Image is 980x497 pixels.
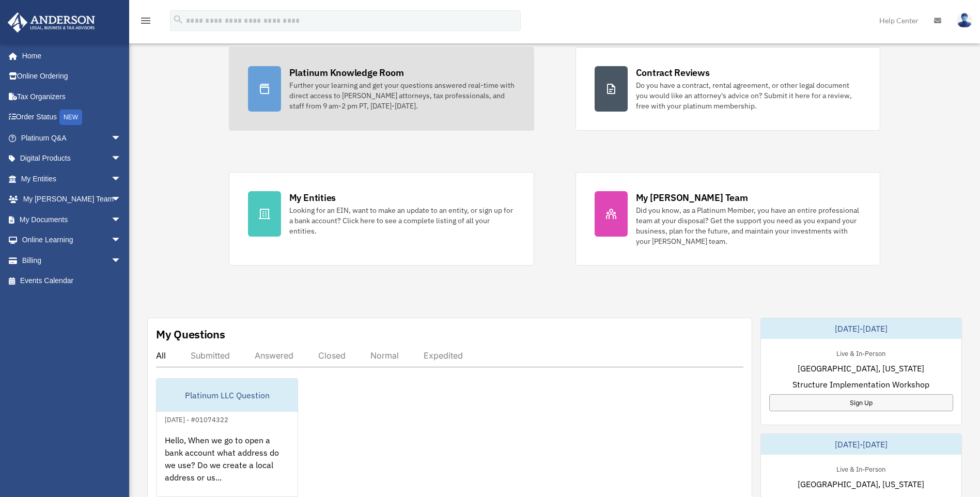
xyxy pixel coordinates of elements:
[111,148,132,169] span: arrow_drop_down
[636,80,862,111] div: Do you have a contract, rental agreement, or other legal document you would like an attorney's ad...
[157,413,237,424] div: [DATE] - #01074322
[111,128,132,149] span: arrow_drop_down
[7,86,137,107] a: Tax Organizers
[139,14,152,27] i: menu
[5,12,98,33] img: Anderson Advisors Platinum Portal
[173,14,184,25] i: search
[111,250,132,271] span: arrow_drop_down
[636,66,710,79] div: Contract Reviews
[7,230,137,251] a: Online Learningarrow_drop_down
[7,271,137,291] a: Events Calendar
[828,463,894,474] div: Live & In-Person
[424,350,463,361] div: Expedited
[111,168,132,190] span: arrow_drop_down
[318,350,346,361] div: Closed
[289,66,404,79] div: Platinum Knowledge Room
[59,110,82,125] div: NEW
[798,362,924,375] span: [GEOGRAPHIC_DATA], [US_STATE]
[255,350,293,361] div: Answered
[769,394,953,411] a: Sign Up
[156,350,166,361] div: All
[575,172,881,266] a: My [PERSON_NAME] Team Did you know, as a Platinum Member, you have an entire professional team at...
[636,205,862,246] div: Did you know, as a Platinum Member, you have an entire professional team at your disposal? Get th...
[828,347,894,358] div: Live & In-Person
[7,148,137,169] a: Digital Productsarrow_drop_down
[191,350,230,361] div: Submitted
[7,128,137,148] a: Platinum Q&Aarrow_drop_down
[7,189,137,210] a: My [PERSON_NAME] Teamarrow_drop_down
[636,191,748,204] div: My [PERSON_NAME] Team
[957,13,972,28] img: User Pic
[289,80,515,111] div: Further your learning and get your questions answered real-time with direct access to [PERSON_NAM...
[792,378,929,391] span: Structure Implementation Workshop
[7,66,137,87] a: Online Ordering
[7,107,137,128] a: Order StatusNEW
[156,327,225,342] div: My Questions
[111,209,132,230] span: arrow_drop_down
[139,18,152,27] a: menu
[7,45,132,66] a: Home
[156,378,298,497] a: Platinum LLC Question[DATE] - #01074322Hello, When we go to open a bank account what address do w...
[798,478,924,490] span: [GEOGRAPHIC_DATA], [US_STATE]
[7,168,137,189] a: My Entitiesarrow_drop_down
[289,205,515,236] div: Looking for an EIN, want to make an update to an entity, or sign up for a bank account? Click her...
[370,350,399,361] div: Normal
[111,230,132,251] span: arrow_drop_down
[7,209,137,230] a: My Documentsarrow_drop_down
[289,191,336,204] div: My Entities
[761,318,961,339] div: [DATE]-[DATE]
[575,47,881,131] a: Contract Reviews Do you have a contract, rental agreement, or other legal document you would like...
[157,379,298,412] div: Platinum LLC Question
[761,434,961,455] div: [DATE]-[DATE]
[111,189,132,210] span: arrow_drop_down
[229,172,534,266] a: My Entities Looking for an EIN, want to make an update to an entity, or sign up for a bank accoun...
[229,47,534,131] a: Platinum Knowledge Room Further your learning and get your questions answered real-time with dire...
[7,250,137,271] a: Billingarrow_drop_down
